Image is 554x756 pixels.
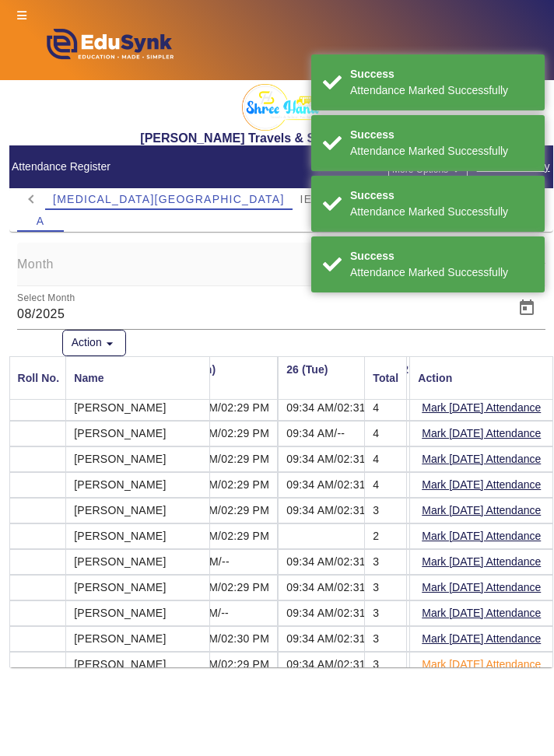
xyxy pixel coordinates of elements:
[300,194,377,205] span: IES SCHOOL
[62,330,126,356] button: Action
[364,549,407,575] mat-cell: 3
[278,652,394,677] td: 09:34 AM/02:31 PM
[420,424,542,443] button: Mark [DATE] Attendance
[162,600,278,626] td: 11:24 AM/--
[350,143,533,159] div: Attendance Marked Successfully
[162,523,278,549] td: 11:24 AM/02:29 PM
[278,472,394,498] td: 09:34 AM/02:31 PM
[420,398,542,418] button: Mark [DATE] Attendance
[420,629,542,649] button: Mark [DATE] Attendance
[162,549,278,575] td: 02:29 PM/--
[9,145,554,188] mat-card-header: Attendance Register
[65,498,210,523] mat-cell: [PERSON_NAME]
[65,575,210,600] mat-cell: [PERSON_NAME]
[162,652,278,677] td: 11:24 AM/02:29 PM
[364,421,407,446] mat-cell: 4
[37,215,45,226] span: A
[278,626,394,652] td: 09:34 AM/02:31 PM
[364,575,407,600] mat-cell: 3
[9,356,68,400] mat-header-cell: Roll No.
[102,336,117,352] mat-icon: arrow_drop_down
[420,475,542,495] button: Mark [DATE] Attendance
[364,472,407,498] mat-cell: 4
[420,450,542,469] button: Mark [DATE] Attendance
[65,356,210,400] mat-header-cell: Name
[364,523,407,549] mat-cell: 2
[278,356,394,400] th: 26 (Tue)
[420,527,542,546] button: Mark [DATE] Attendance
[162,626,278,652] td: 11:24 AM/02:30 PM
[53,194,285,205] span: [MEDICAL_DATA][GEOGRAPHIC_DATA]
[278,395,394,421] td: 09:34 AM/02:31 PM
[350,187,533,204] div: Success
[364,626,407,652] mat-cell: 3
[278,549,394,575] td: 09:34 AM/02:31 PM
[9,131,554,145] h2: [PERSON_NAME] Travels & School Van Service
[278,575,394,600] td: 09:34 AM/02:31 PM
[350,82,533,99] div: Attendance Marked Successfully
[242,84,320,131] img: 2bec4155-9170-49cd-8f97-544ef27826c4
[65,446,210,472] mat-cell: [PERSON_NAME]
[350,66,533,82] div: Success
[162,356,278,400] th: 25 (Mon)
[65,652,210,677] mat-cell: [PERSON_NAME]
[350,248,533,264] div: Success
[17,293,75,303] mat-label: Select Month
[508,289,545,327] button: Open calendar
[65,600,210,626] mat-cell: [PERSON_NAME]
[364,446,407,472] mat-cell: 4
[420,552,542,572] button: Mark [DATE] Attendance
[162,421,278,446] td: 11:23 AM/02:29 PM
[65,421,210,446] mat-cell: [PERSON_NAME]
[409,356,553,400] mat-header-cell: Action
[350,127,533,143] div: Success
[420,655,542,674] button: Mark [DATE] Attendance
[162,395,278,421] td: 11:23 AM/02:29 PM
[278,498,394,523] td: 09:34 AM/02:31 PM
[162,446,278,472] td: 11:24 AM/02:29 PM
[364,395,407,421] mat-cell: 4
[420,578,542,597] button: Mark [DATE] Attendance
[65,395,210,421] mat-cell: [PERSON_NAME]
[17,24,200,72] img: edusynk-logo.png
[350,264,533,281] div: Attendance Marked Successfully
[364,600,407,626] mat-cell: 3
[65,626,210,652] mat-cell: [PERSON_NAME]
[65,472,210,498] mat-cell: [PERSON_NAME]
[162,575,278,600] td: 11:24 AM/02:29 PM
[420,501,542,520] button: Mark [DATE] Attendance
[350,204,533,220] div: Attendance Marked Successfully
[364,652,407,677] mat-cell: 3
[364,498,407,523] mat-cell: 3
[65,523,210,549] mat-cell: [PERSON_NAME]
[420,604,542,623] button: Mark [DATE] Attendance
[364,356,407,400] mat-header-cell: Total
[162,498,278,523] td: 11:24 AM/02:29 PM
[278,446,394,472] td: 09:34 AM/02:31 PM
[278,421,394,446] td: 09:34 AM/--
[65,549,210,575] mat-cell: [PERSON_NAME]
[278,600,394,626] td: 09:34 AM/02:31 PM
[162,472,278,498] td: 11:24 AM/02:29 PM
